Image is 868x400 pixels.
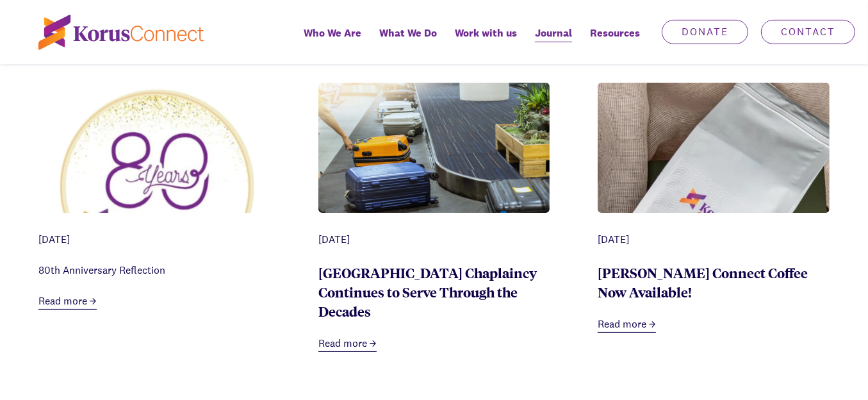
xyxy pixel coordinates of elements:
a: Who We Are [295,18,370,64]
img: 97b792b3-de50-44a6-b980-08c720c16376_airport%2B%252843%2529.png [318,83,550,213]
a: Read more [38,294,97,310]
a: Read more [318,336,377,352]
a: Read more [598,317,656,333]
a: Journal [526,18,581,64]
img: korus-connect%2Fc5177985-88d5-491d-9cd7-4a1febad1357_logo.svg [38,15,204,50]
img: Bag of Korus Connect Coffee [598,83,830,348]
div: [DATE] [598,232,830,247]
span: Journal [535,24,572,42]
span: What We Do [379,24,437,42]
div: [DATE] [38,232,270,247]
div: Resources [581,18,649,64]
a: [GEOGRAPHIC_DATA] Chaplaincy Continues to Serve Through the Decades [318,263,537,320]
div: 80th Anniversary Reflection [38,263,270,278]
span: Who We Are [304,24,361,42]
div: [DATE] [318,232,550,247]
a: [PERSON_NAME] Connect Coffee Now Available! [598,263,808,301]
a: Work with us [446,18,526,64]
a: Contact [761,20,855,44]
span: Work with us [455,24,517,42]
img: gold logo with number 80 and Korus Connect name [38,83,270,288]
a: Donate [662,20,748,44]
a: What We Do [370,18,446,64]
